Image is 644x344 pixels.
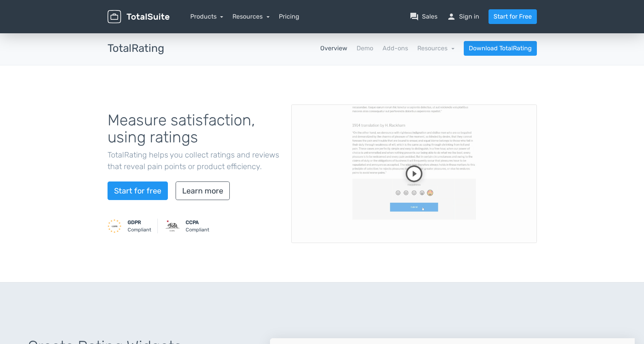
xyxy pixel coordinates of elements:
[128,219,141,225] strong: GDPR
[383,44,408,53] a: Add-ons
[128,219,151,233] small: Compliant
[410,12,437,21] a: question_answerSales
[447,12,456,21] span: person
[489,9,537,24] a: Start for Free
[108,112,280,146] h1: Measure satisfaction, using ratings
[186,219,209,233] small: Compliant
[417,44,454,52] a: Resources
[108,10,169,24] img: TotalSuite for WordPress
[279,12,299,21] a: Pricing
[108,149,280,172] p: TotalRating helps you collect ratings and reviews that reveal pain points or product efficiency.
[186,219,199,225] strong: CCPA
[166,219,179,233] img: CCPA
[108,219,121,233] img: GDPR
[190,13,224,20] a: Products
[232,13,270,20] a: Resources
[447,12,479,21] a: personSign in
[357,44,373,53] a: Demo
[108,181,168,200] a: Start for free
[108,43,164,55] h3: TotalRating
[410,12,419,21] span: question_answer
[176,181,230,200] a: Learn more
[320,44,347,53] a: Overview
[464,41,537,56] a: Download TotalRating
